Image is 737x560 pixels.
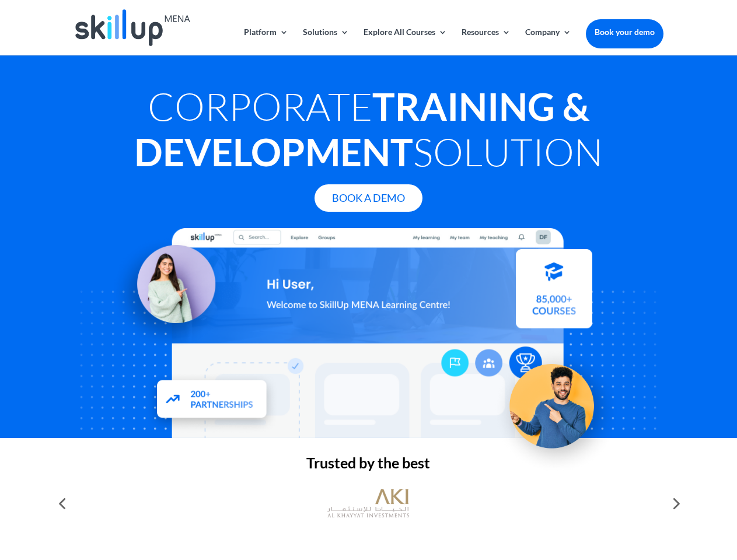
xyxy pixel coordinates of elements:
[145,370,280,433] img: Partners - SkillUp Mena
[493,339,622,469] img: Upskill your workforce - SkillUp
[75,9,190,46] img: Skillup Mena
[74,456,663,476] h2: Trusted by the best
[586,19,663,45] a: Book your demo
[525,28,571,55] a: Company
[109,231,227,349] img: Learning Management Solution - SkillUp
[327,483,409,524] img: al khayyat investments logo
[462,28,511,55] a: Resources
[74,83,663,180] h1: Corporate Solution
[315,184,422,212] a: Book A Demo
[516,254,592,334] img: Courses library - SkillUp MENA
[303,28,349,55] a: Solutions
[244,28,288,55] a: Platform
[134,83,589,174] strong: Training & Development
[364,28,447,55] a: Explore All Courses
[543,434,737,560] iframe: Chat Widget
